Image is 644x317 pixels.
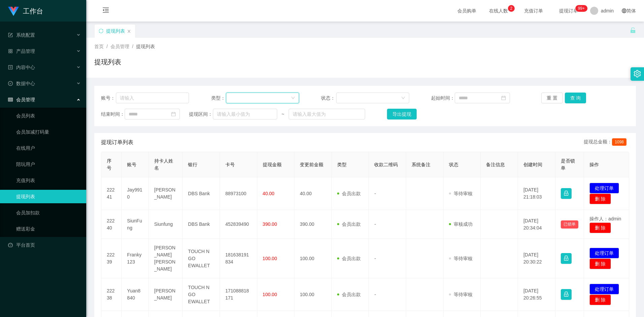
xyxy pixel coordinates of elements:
span: 40.00 [263,191,275,196]
span: - [374,191,376,196]
span: 卡号 [225,162,235,167]
span: 会员出款 [337,256,361,261]
i: 图标: table [8,97,13,102]
span: / [106,44,108,49]
a: 赠送彩金 [16,222,81,236]
td: 88973100 [220,177,257,210]
button: 重 置 [541,93,563,103]
span: 起始时间： [431,95,455,102]
h1: 工作台 [23,0,43,22]
td: [DATE] 20:26:55 [518,278,555,311]
span: ~ [277,111,289,118]
button: 删 除 [589,193,611,204]
div: 提现列表 [106,25,125,37]
td: [PERSON_NAME] [PERSON_NAME] [149,239,183,278]
span: 产品管理 [8,48,35,54]
i: 图标: check-circle-o [8,81,13,86]
span: 状态 [449,162,458,167]
a: 在线用户 [16,141,81,155]
span: 数据中心 [8,81,35,86]
span: 变更前金额 [300,162,323,167]
span: 状态： [321,95,336,102]
span: 账号 [127,162,136,167]
i: 图标: down [291,96,295,101]
a: 图标: dashboard平台首页 [8,238,81,252]
span: 会员出款 [337,292,361,297]
a: 会员加扣款 [16,206,81,219]
td: 40.00 [294,177,332,210]
td: [DATE] 21:18:03 [518,177,555,210]
span: 100.00 [263,292,277,297]
i: 图标: appstore-o [8,49,13,54]
a: 工作台 [8,8,43,13]
p: 2 [510,5,513,12]
span: 提现订单 [556,8,581,13]
span: / [132,44,133,49]
span: 持卡人姓名 [154,158,173,171]
span: 提现列表 [136,44,155,49]
span: 审核成功 [449,221,473,227]
button: 图标: lock [561,188,572,199]
button: 处理订单 [589,284,619,294]
td: [DATE] 20:30:22 [518,239,555,278]
button: 图标: lock [561,253,572,264]
span: 390.00 [263,221,277,227]
span: 提现订单列表 [101,138,133,146]
i: 图标: calendar [171,112,176,116]
td: 171088818171 [220,278,257,311]
td: 22238 [101,278,122,311]
span: 账号： [101,95,116,102]
span: 在线人数 [486,8,511,13]
h1: 提现列表 [94,57,121,67]
td: Yuan8840 [122,278,149,311]
span: 提现区间： [189,111,213,118]
button: 已锁单 [561,220,578,228]
span: 是否锁单 [561,158,575,171]
button: 查 询 [565,93,586,103]
a: 提现列表 [16,190,81,203]
span: 银行 [188,162,197,167]
sup: 1158 [575,5,587,12]
button: 处理订单 [589,248,619,258]
a: 陪玩用户 [16,157,81,171]
span: 收款二维码 [374,162,398,167]
i: 图标: sync [99,29,103,33]
span: 充值订单 [521,8,546,13]
span: 类型： [211,95,226,102]
span: 100.00 [263,256,277,261]
td: DBS Bank [183,210,220,239]
span: 内容中心 [8,65,35,70]
button: 处理订单 [589,183,619,193]
div: 提现总金额： [584,138,629,146]
span: - [374,221,376,227]
td: DBS Bank [183,177,220,210]
span: 提现金额 [263,162,282,167]
i: 图标: form [8,33,13,37]
span: 等待审核 [449,191,473,196]
input: 请输入最大值为 [289,109,365,119]
a: 充值列表 [16,174,81,187]
input: 请输入 [116,93,189,103]
i: 图标: down [401,96,405,101]
span: 会员管理 [8,97,35,102]
button: 删 除 [589,222,611,233]
td: SiunFung [122,210,149,239]
i: 图标: close [127,29,131,33]
td: TOUCH N GO EWALLET [183,239,220,278]
td: 100.00 [294,239,332,278]
td: 100.00 [294,278,332,311]
i: 图标: calendar [501,96,506,100]
td: 390.00 [294,210,332,239]
td: 22240 [101,210,122,239]
td: [DATE] 20:34:04 [518,210,555,239]
span: 首页 [94,44,104,49]
i: 图标: global [622,8,626,13]
span: 创建时间 [523,162,542,167]
span: 等待审核 [449,292,473,297]
td: Siunfung [149,210,183,239]
button: 导出提现 [387,109,417,119]
button: 删 除 [589,294,611,305]
span: 会员管理 [110,44,129,49]
td: Franky123 [122,239,149,278]
td: [PERSON_NAME] [149,177,183,210]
